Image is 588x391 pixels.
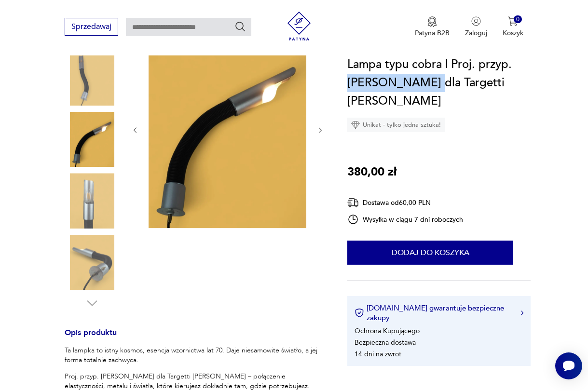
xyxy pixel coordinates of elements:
[347,241,513,265] button: Dodaj do koszyka
[65,173,120,228] img: Zdjęcie produktu Lampa typu cobra | Proj. przyp. Mario Bellini dla Targetti Sankey
[415,16,450,38] button: Patyna B2B
[347,197,359,209] img: Ikona dostawy
[347,197,463,209] div: Dostawa od 60,00 PLN
[355,303,523,323] button: [DOMAIN_NAME] gwarantuje bezpieczne zakupy
[149,31,306,228] img: Zdjęcie produktu Lampa typu cobra | Proj. przyp. Mario Bellini dla Targetti Sankey
[65,235,120,290] img: Zdjęcie produktu Lampa typu cobra | Proj. przyp. Mario Bellini dla Targetti Sankey
[503,16,523,38] button: 0Koszyk
[234,21,246,32] button: Szukaj
[465,16,487,38] button: Zaloguj
[355,308,364,318] img: Ikona certyfikatu
[65,50,120,105] img: Zdjęcie produktu Lampa typu cobra | Proj. przyp. Mario Bellini dla Targetti Sankey
[555,352,582,379] iframe: Smartsupp widget button
[427,16,437,27] img: Ikona medalu
[415,16,450,38] a: Ikona medaluPatyna B2B
[415,28,450,38] p: Patyna B2B
[521,310,524,315] img: Ikona strzałki w prawo
[508,16,518,26] img: Ikona koszyka
[65,24,118,31] a: Sprzedawaj
[65,346,324,365] p: Ta lampka to istny kosmos, esencja wzornictwa lat 70. Daje niesamowite światło, a jej forma total...
[355,338,416,347] li: Bezpieczna dostawa
[347,118,445,132] div: Unikat - tylko jedna sztuka!
[65,112,120,167] img: Zdjęcie produktu Lampa typu cobra | Proj. przyp. Mario Bellini dla Targetti Sankey
[285,12,314,40] img: Patyna - sklep z meblami i dekoracjami vintage
[65,330,324,346] h3: Opis produktu
[65,372,324,391] p: Proj. przyp. [PERSON_NAME] dla Targetti [PERSON_NAME] – połączenie elastyczności, metalu i światł...
[514,15,522,24] div: 0
[65,18,118,36] button: Sprzedawaj
[347,55,531,110] h1: Lampa typu cobra | Proj. przyp. [PERSON_NAME] dla Targetti [PERSON_NAME]
[355,326,420,336] li: Ochrona Kupującego
[503,28,523,38] p: Koszyk
[355,350,401,359] li: 14 dni na zwrot
[347,214,463,225] div: Wysyłka w ciągu 7 dni roboczych
[471,16,481,26] img: Ikonka użytkownika
[347,163,397,181] p: 380,00 zł
[465,28,487,38] p: Zaloguj
[351,121,360,129] img: Ikona diamentu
